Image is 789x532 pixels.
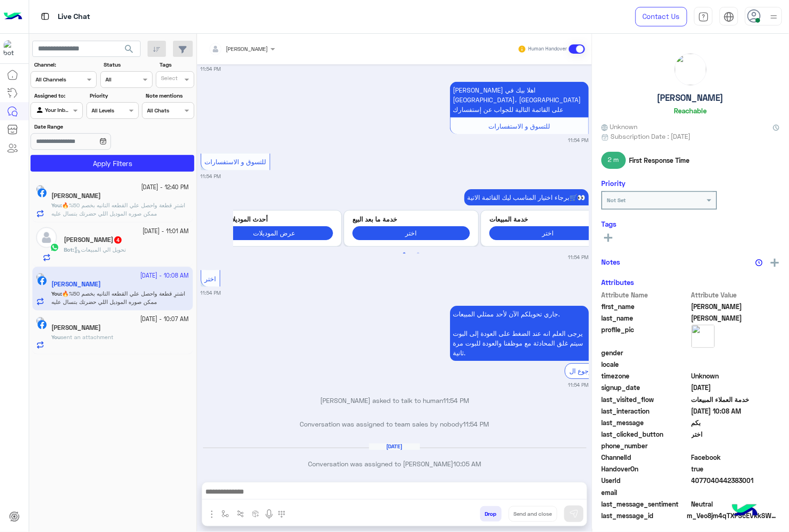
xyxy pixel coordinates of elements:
[204,158,266,166] span: للتسوق و الاستفسارات
[602,406,690,416] span: last_interaction
[568,381,589,389] small: 11:54 PM
[602,476,690,485] span: UserId
[602,395,690,404] span: last_visited_flow
[724,12,734,22] img: tab
[252,510,259,518] img: create order
[248,506,264,521] button: create order
[443,396,469,404] span: 11:54 PM
[602,464,690,474] span: HandoverOn
[218,506,233,521] button: select flow
[36,317,44,325] img: picture
[201,420,589,429] p: Conversation was assigned to team sales by nobody
[692,302,780,311] span: Mohamed
[489,214,607,224] p: خدمة المبيعات
[233,506,248,521] button: Trigger scenario
[36,185,44,193] img: picture
[74,246,126,253] span: تحويل الي المبيعات
[756,259,763,266] img: notes
[768,11,780,23] img: profile
[489,226,607,240] button: اختر
[58,11,90,23] p: Live Chat
[352,226,470,240] button: اختر
[278,511,285,518] img: make a call
[369,444,420,450] h6: [DATE]
[687,511,780,520] span: m_Veo8jm4qTXPScEVkkSW2w9uITpeBpKgR9ZyhTdQUwdvPmzDlwFeHcfjZehktgNIvJh82EdJQobXLkYDhiSvPKw
[509,506,557,522] button: Send and close
[568,136,589,144] small: 11:54 PM
[692,290,780,300] span: Attribute Value
[692,452,780,462] span: 0
[602,429,690,439] span: last_clicked_button
[694,7,713,26] a: tab
[400,249,409,258] button: 1 of 2
[602,371,690,381] span: timezone
[4,7,22,26] img: Logo
[264,509,275,520] img: send voice note
[50,243,59,252] img: WhatsApp
[602,258,621,266] h6: Notes
[222,510,229,518] img: select flow
[51,202,61,209] span: You
[692,499,780,509] span: 0
[602,313,690,323] span: last_name
[34,123,138,131] label: Date Range
[51,202,185,217] span: اشترِ قطعة واحصل علي القطعه التانيه بخصم 50%🔥 ممكن صوره الموديل اللي حضرتك بتسال عليه
[450,82,589,118] p: 24/9/2025, 11:54 PM
[142,183,189,192] small: [DATE] - 12:40 PM
[118,41,141,61] button: search
[602,152,626,168] span: 2 m
[352,214,470,224] p: خدمة ما بعد البيع
[64,246,74,253] b: :
[692,429,780,439] span: اختر
[658,93,724,103] h5: [PERSON_NAME]
[201,65,221,73] small: 11:54 PM
[34,61,96,69] label: Channel:
[146,92,193,100] label: Note mentions
[602,290,690,300] span: Attribute Name
[90,92,137,100] label: Priority
[602,122,638,131] span: Unknown
[602,325,690,346] span: profile_pic
[602,348,690,358] span: gender
[143,227,189,236] small: [DATE] - 11:01 AM
[61,334,113,340] span: sent an attachment
[237,510,244,518] img: Trigger scenario
[141,315,189,324] small: [DATE] - 10:07 AM
[206,509,217,520] img: send attachment
[692,348,780,358] span: null
[51,192,101,200] h5: عماد العمدة
[692,464,780,474] span: true
[37,320,47,329] img: Facebook
[611,131,691,141] span: Subscription Date : [DATE]
[569,509,579,519] img: send message
[602,511,685,520] span: last_message_id
[450,306,589,361] p: 24/9/2025, 11:54 PM
[602,220,780,228] h6: Tags
[568,254,589,261] small: 11:54 PM
[64,236,123,244] h5: Mina Malak
[453,460,481,468] span: 10:05 AM
[123,43,135,55] span: search
[201,173,221,180] small: 11:54 PM
[480,506,502,522] button: Drop
[31,155,194,172] button: Apply Filters
[201,396,589,405] p: [PERSON_NAME] asked to talk to human
[565,363,614,378] div: الرجوع ال Bot
[729,495,761,527] img: hulul-logo.png
[607,197,626,204] b: Not Set
[4,40,20,57] img: 713415422032625
[692,488,780,497] span: null
[160,61,193,69] label: Tags
[692,359,780,369] span: null
[692,441,780,451] span: null
[463,421,489,428] span: 11:54 PM
[51,202,62,209] b: :
[635,7,687,26] a: Contact Us
[37,188,47,198] img: Facebook
[692,313,780,323] span: Abdullah
[692,418,780,427] span: بكم
[602,452,690,462] span: ChannelId
[692,395,780,404] span: خدمة العملاء المبيعات
[216,214,333,224] p: أحدث الموديلات 👕
[64,246,73,253] span: Bot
